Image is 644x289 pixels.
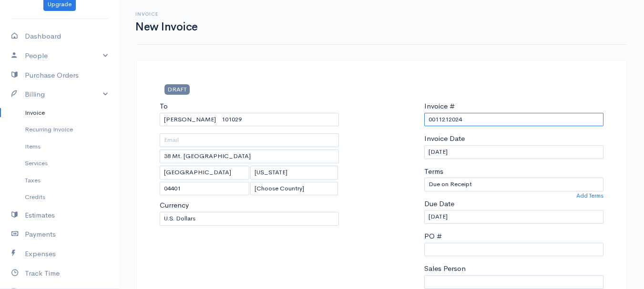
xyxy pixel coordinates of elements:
input: City [160,166,249,179]
input: dd-mm-yyyy [424,145,603,159]
label: Due Date [424,199,454,209]
label: Invoice # [424,101,455,112]
label: Terms [424,166,443,177]
h6: Invoice [135,11,198,17]
h1: New Invoice [135,21,198,33]
label: To [160,101,168,112]
label: PO # [424,231,442,242]
input: Email [160,133,339,147]
input: Client Name [160,113,339,127]
label: Invoice Date [424,133,465,144]
input: Zip [160,182,249,196]
label: Sales Person [424,263,466,274]
label: Currency [160,200,189,211]
input: dd-mm-yyyy [424,210,603,224]
a: Add Terms [576,191,603,200]
span: DRAFT [164,84,190,94]
input: State [250,166,338,179]
input: Address [160,149,339,163]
